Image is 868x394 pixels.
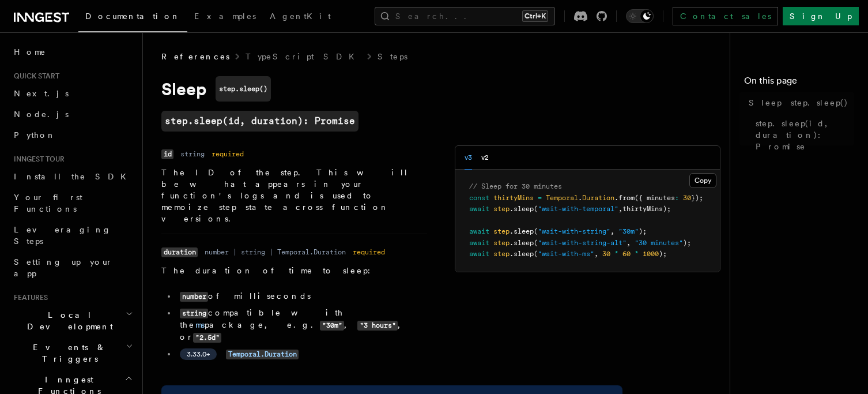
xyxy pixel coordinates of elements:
span: thirtyMins [493,194,534,202]
code: id [161,149,173,159]
code: string [180,309,208,318]
span: step [493,250,510,258]
span: "wait-with-string-alt" [538,239,627,247]
span: .sleep [510,205,534,213]
span: Your first Functions [14,193,82,213]
span: .sleep [510,250,534,258]
span: step [493,239,510,247]
span: Events & Triggers [9,342,126,365]
li: compatible with the package, e.g. , , or [176,307,427,343]
a: AgentKit [263,3,338,31]
a: Contact sales [673,7,778,25]
span: AgentKit [270,12,331,21]
span: Install the SDK [14,172,133,181]
button: Local Development [9,305,135,337]
span: ( [534,227,538,235]
span: 60 [622,250,631,258]
span: "wait-with-ms" [538,250,594,258]
span: : [675,194,679,202]
span: "30 minutes" [635,239,683,247]
a: Temporal.Duration [226,349,299,358]
code: "30m" [320,321,344,331]
span: Node.js [14,110,69,119]
span: Python [14,130,56,140]
a: ms [195,320,205,329]
a: step.sleep(id, duration): Promise [161,111,358,132]
a: Examples [187,3,263,31]
span: Examples [194,12,256,21]
button: Search...Ctrl+K [375,7,555,25]
a: Leveraging Steps [9,219,135,252]
span: Features [9,293,48,302]
span: ({ minutes [635,194,675,202]
dd: required [353,247,385,257]
span: ( [534,205,538,213]
kbd: Ctrl+K [522,10,548,22]
a: Setting up your app [9,252,135,284]
span: Setting up your app [14,257,113,278]
span: "wait-with-temporal" [538,205,618,213]
span: Local Development [9,309,126,332]
h4: On this page [744,74,854,92]
span: thirtyMins); [622,205,671,213]
span: = [538,194,542,202]
button: Copy [689,173,716,188]
a: Documentation [78,3,187,32]
span: .from [614,194,635,202]
code: number [180,292,208,302]
span: step.sleep(id, duration): Promise [756,118,854,152]
span: Inngest tour [9,155,65,164]
span: Documentation [85,12,180,21]
span: , [618,205,622,213]
span: , [627,239,631,247]
code: Temporal.Duration [226,350,299,359]
button: v2 [481,146,489,170]
code: step.sleep() [216,76,271,102]
span: await [469,250,489,258]
li: of milliseconds [176,290,427,302]
span: , [610,227,614,235]
h1: Sleep [161,76,622,102]
span: const [469,194,489,202]
button: Toggle dark mode [626,9,654,23]
span: await [469,205,489,213]
span: ( [534,239,538,247]
a: Steps [378,51,407,62]
a: Sign Up [783,7,859,25]
dd: string [180,149,205,159]
span: await [469,227,489,235]
span: .sleep [510,227,534,235]
span: step [493,227,510,235]
span: 30 [602,250,610,258]
span: ( [534,250,538,258]
span: }); [691,194,703,202]
a: TypeScript SDK [246,51,361,62]
dd: number | string | Temporal.Duration [205,247,346,257]
span: "wait-with-string" [538,227,610,235]
span: await [469,239,489,247]
span: // Sleep for 30 minutes [469,182,562,190]
code: "2.5d" [193,333,221,343]
dd: required [212,149,244,159]
a: Sleep step.sleep() [744,92,854,113]
button: Events & Triggers [9,337,135,369]
span: Leveraging Steps [14,225,111,246]
span: "30m" [618,227,639,235]
a: Home [9,42,135,62]
span: 1000 [643,250,659,258]
a: Node.js [9,104,135,125]
a: Install the SDK [9,166,135,187]
span: Temporal [546,194,578,202]
span: Home [14,46,46,58]
button: v3 [465,146,472,170]
span: ); [659,250,667,258]
p: The ID of the step. This will be what appears in your function's logs and is used to memoize step... [161,167,427,224]
span: 3.33.0+ [187,350,210,359]
span: 30 [683,194,691,202]
span: ); [639,227,647,235]
p: The duration of time to sleep: [161,265,427,276]
a: Python [9,125,135,145]
span: Next.js [14,89,69,98]
code: duration [161,247,198,257]
a: step.sleep(id, duration): Promise [751,113,854,157]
